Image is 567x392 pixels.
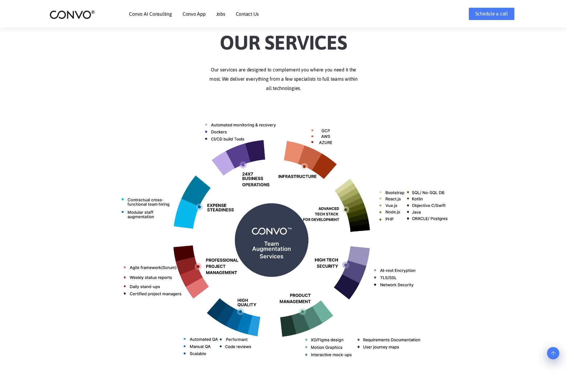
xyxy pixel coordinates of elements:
a: Convo App [183,11,206,16]
a: Schedule a call [469,8,514,20]
h2: Our Services [113,22,454,56]
a: Contact Us [236,11,259,16]
img: logo_2.png [50,10,95,19]
p: Our services are designed to complement you where you need it the most. We deliver everything fro... [113,65,454,93]
a: Convo AI Consulting [129,11,172,16]
a: Jobs [216,11,225,16]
